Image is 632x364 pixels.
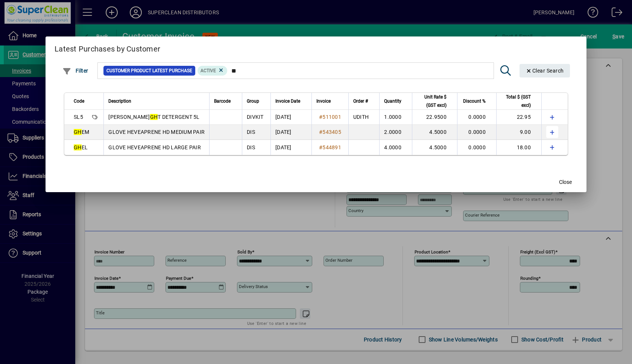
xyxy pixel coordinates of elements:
[316,143,344,152] a: #544891
[247,114,264,120] span: DIVKIT
[379,125,412,140] td: 2.0000
[379,140,412,155] td: 4.0000
[316,97,331,105] span: Invoice
[247,144,255,150] span: DIS
[319,144,322,150] span: #
[74,97,99,105] div: Code
[322,129,341,135] span: 543405
[275,97,307,105] div: Invoice Date
[270,110,311,125] td: [DATE]
[316,97,344,105] div: Invoice
[214,97,237,105] div: Barcode
[322,144,341,150] span: 544891
[316,113,344,121] a: #511001
[417,93,447,109] span: Unit Rate $ (GST excl)
[457,140,496,155] td: 0.0000
[553,176,577,189] button: Close
[150,114,158,120] em: GH
[108,97,205,105] div: Description
[74,144,82,150] em: GH
[270,140,311,155] td: [DATE]
[457,125,496,140] td: 0.0000
[348,110,379,125] td: UDITH
[247,129,255,135] span: DIS
[108,129,205,135] span: GLOVE HEVEAPRENE HD MEDIUM PAIR
[74,144,88,150] span: EL
[526,68,564,74] span: Clear Search
[74,97,84,105] span: Code
[462,97,492,105] div: Discount %
[412,125,457,140] td: 4.5000
[496,125,541,140] td: 9.00
[520,64,570,77] button: Clear
[417,93,453,109] div: Unit Rate $ (GST excl)
[319,114,322,120] span: #
[322,114,341,120] span: 511001
[463,97,486,105] span: Discount %
[316,128,344,136] a: #543405
[197,66,228,76] mat-chip: Product Activation Status: Active
[108,97,131,105] span: Description
[46,36,586,58] h2: Latest Purchases by Customer
[353,97,375,105] div: Order #
[106,67,192,74] span: Customer Product Latest Purchase
[457,110,496,125] td: 0.0000
[247,97,266,105] div: Group
[247,97,259,105] span: Group
[319,129,322,135] span: #
[62,68,88,74] span: Filter
[412,110,457,125] td: 22.9500
[108,114,199,120] span: [PERSON_NAME] T DETERGENT 5L
[496,140,541,155] td: 18.00
[61,64,90,77] button: Filter
[275,97,300,105] span: Invoice Date
[384,97,401,105] span: Quantity
[412,140,457,155] td: 4.5000
[74,129,82,135] em: GH
[496,110,541,125] td: 22.95
[559,178,572,186] span: Close
[201,68,216,73] span: Active
[353,97,368,105] span: Order #
[270,125,311,140] td: [DATE]
[501,93,531,109] span: Total $ (GST excl)
[384,97,408,105] div: Quantity
[74,129,89,135] span: EM
[108,144,201,150] span: GLOVE HEVEAPRENE HD LARGE PAIR
[379,110,412,125] td: 1.0000
[501,93,538,109] div: Total $ (GST excl)
[214,97,231,105] span: Barcode
[74,114,83,120] span: SL5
